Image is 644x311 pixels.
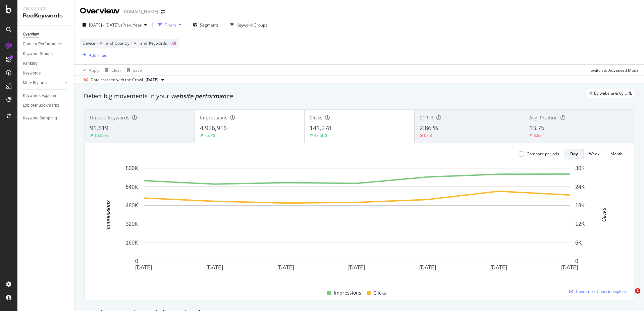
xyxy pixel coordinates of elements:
button: Clear [102,65,121,75]
span: By website & by URL [594,91,632,95]
span: Device [83,40,95,46]
button: Keyword Groups [227,19,270,30]
div: Week [589,151,599,157]
span: [DATE] - [DATE] [89,22,118,28]
button: [DATE] - [DATE]vsPrev. Year [80,19,150,30]
div: Keyword Groups [23,50,53,57]
span: Keywords [149,40,167,46]
button: Segments [190,19,221,30]
text: 640K [126,184,139,190]
span: Unique Keywords [90,114,129,121]
button: Apply [80,65,99,75]
div: 0.63 [424,133,432,138]
text: 800K [126,165,139,171]
button: [DATE] [143,76,167,84]
span: and [140,40,147,46]
a: Customize Chart in Explorer [569,289,628,294]
div: legacy label [586,89,635,98]
button: Save [124,65,142,75]
span: 1 [635,288,640,294]
div: Ranking [23,60,38,67]
span: All [134,39,139,48]
span: 91,619 [90,124,108,132]
text: 6K [575,240,582,246]
text: Impressions [105,200,111,229]
text: 480K [126,203,139,208]
div: Explorer Bookmarks [23,102,59,109]
span: 2.86 % [420,124,438,132]
div: Keyword Sampling [23,115,57,122]
text: [DATE] [135,265,152,270]
div: 43.66% [314,133,328,138]
div: Data crossed with the Crawl [91,77,143,83]
text: [DATE] [490,265,507,270]
span: Impressions [200,114,227,121]
span: Impressions [334,289,361,297]
div: 10.09% [94,133,108,138]
span: All [100,39,104,48]
span: Clicks [373,289,386,297]
button: Week [584,149,605,159]
button: Day [565,149,584,159]
div: Keyword Groups [236,22,267,28]
a: More Reports [23,80,63,87]
button: Filters [155,19,184,30]
div: More Reports [23,80,47,87]
a: Keyword Sampling [23,115,69,122]
text: 12K [575,221,585,227]
text: 0 [135,258,138,264]
div: Day [570,151,578,157]
div: 75.7% [204,133,216,138]
text: 0 [575,258,578,264]
div: Overview [23,31,39,38]
a: Content Performance [23,41,69,48]
text: Clicks [601,208,607,222]
span: Segments [200,22,219,28]
div: arrow-right-arrow-left [161,9,165,14]
div: Keywords [23,70,41,77]
div: [DOMAIN_NAME] [122,8,158,15]
a: Keywords [23,70,69,77]
div: Add Filter [89,52,107,58]
div: RealKeywords [23,12,69,20]
text: [DATE] [206,265,223,270]
div: Filters [165,22,176,28]
div: Keywords Explorer [23,92,56,99]
span: Avg. Position [529,114,558,121]
span: = [96,40,99,46]
a: Keywords Explorer [23,92,69,99]
text: 24K [575,184,585,190]
text: [DATE] [419,265,436,270]
span: 4,926,916 [200,124,227,132]
a: Overview [23,31,69,38]
button: Switch to Advanced Mode [588,65,639,75]
div: Month [610,151,623,157]
text: [DATE] [277,265,294,270]
iframe: Intercom live chat [621,288,637,304]
text: 30K [575,165,585,171]
svg: A chart. [90,165,623,281]
span: Customize Chart in Explorer [576,289,628,294]
span: 141,278 [310,124,331,132]
text: 320K [126,221,139,227]
a: Explorer Bookmarks [23,102,69,109]
div: Overview [80,5,120,17]
text: 160K [126,240,139,246]
a: Ranking [23,60,69,67]
div: Clear [111,67,121,73]
text: 18K [575,203,585,208]
button: Add Filter [80,51,107,59]
text: [DATE] [348,265,365,270]
div: Content Performance [23,41,62,48]
div: Switch to Advanced Mode [591,67,639,73]
div: 3.83 [534,133,542,138]
span: vs Prev. Year [118,22,142,28]
text: [DATE] [561,265,578,270]
span: and [106,40,113,46]
div: Compare periods [527,151,559,157]
button: Month [605,149,628,159]
span: All [171,39,176,48]
span: 13.75 [529,124,544,132]
span: Country [115,40,129,46]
